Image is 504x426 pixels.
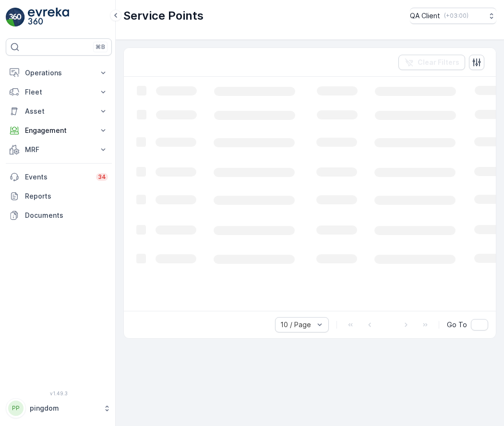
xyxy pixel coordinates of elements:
p: Service Points [123,8,204,24]
p: ⌘B [96,43,105,51]
a: Documents [6,206,112,225]
div: PP [8,401,24,416]
p: Clear Filters [418,58,459,67]
a: Reports [6,187,112,206]
img: logo_light-DOdMpM7g.png [28,8,69,27]
button: Clear Filters [398,55,465,70]
p: MRF [25,145,93,154]
button: QA Client(+03:00) [410,8,496,24]
img: logo [6,8,25,27]
p: Operations [25,68,93,78]
p: Asset [25,106,93,116]
p: ( +03:00 ) [444,12,468,20]
p: Engagement [25,126,93,135]
button: Asset [6,102,112,121]
button: PPpingdom [6,398,112,418]
p: pingdom [30,403,98,413]
p: Events [25,172,90,182]
button: Engagement [6,121,112,140]
span: Go To [447,320,467,330]
p: Fleet [25,87,93,97]
p: Reports [25,191,108,201]
span: v 1.49.3 [6,390,112,396]
p: QA Client [410,11,440,21]
button: Fleet [6,83,112,102]
button: Operations [6,63,112,83]
p: 34 [98,173,106,181]
button: MRF [6,140,112,159]
p: Documents [25,211,108,220]
a: Events34 [6,167,112,187]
